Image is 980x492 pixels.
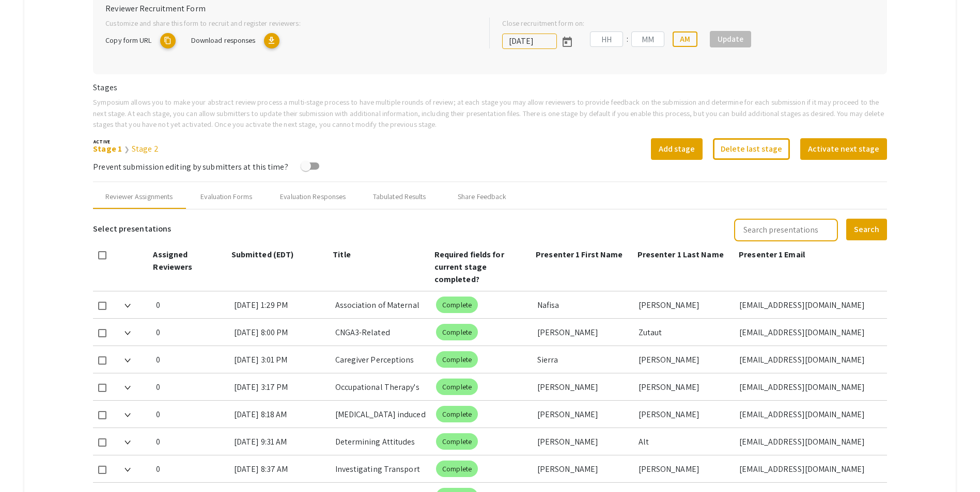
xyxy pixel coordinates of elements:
div: [MEDICAL_DATA] induced [MEDICAL_DATA]: what is the role of [MEDICAL_DATA]? [335,401,428,428]
div: [DATE] 1:29 PM [234,291,327,318]
span: Presenter 1 Last Name [637,249,724,260]
div: Determining Attitudes and Knowledge Related to Sexual Health and Activity Related to Practitioner... [335,428,428,455]
div: [PERSON_NAME] [537,428,630,455]
div: Nafisa [537,291,630,318]
div: [PERSON_NAME] [639,346,732,373]
p: Symposium allows you to make your abstract review process a multi-stage process to have multiple ... [93,96,887,130]
div: [DATE] 8:00 PM [234,319,327,346]
div: 0 [156,455,226,482]
div: Share Feedback [458,191,506,202]
div: [PERSON_NAME] [537,373,630,400]
button: Open calendar [557,31,578,52]
div: 0 [156,319,226,346]
div: Evaluation Responses [280,191,346,202]
div: [EMAIL_ADDRESS][DOMAIN_NAME] [739,319,879,346]
div: [EMAIL_ADDRESS][DOMAIN_NAME] [739,455,879,482]
div: [PERSON_NAME] [537,455,630,482]
mat-icon: copy URL [160,33,176,48]
input: Minutes [631,31,664,47]
div: Sierra [537,346,630,373]
span: Assigned Reviewers [153,249,192,272]
div: Association of Maternal Cannabis Use and Smoking with Placental Weight-to-Birth Weight Ratio and ... [335,291,428,318]
div: [PERSON_NAME] [537,401,630,428]
button: Activate next stage [800,138,887,160]
div: Tabulated Results [373,191,426,202]
mat-icon: Export responses [264,33,279,48]
mat-chip: Complete [436,297,478,313]
mat-chip: Complete [436,324,478,340]
h6: Select presentations [93,218,171,240]
div: Occupational Therapy's Role in Driving Evaluations: Age-Specific Driving Normative Data [335,373,428,400]
div: Investigating Transport Mechanisms at the [MEDICAL_DATA] Using the&nbsp;In Situ&nbsp;Brain Perfus... [335,455,428,482]
img: Expand arrow [125,413,131,417]
label: Close recruitment form on: [502,18,584,29]
img: Expand arrow [125,358,131,363]
p: Customize and share this form to recruit and register reviewers: [105,18,473,29]
button: Update [710,31,751,47]
div: [DATE] 3:01 PM [234,346,327,373]
div: [PERSON_NAME] [639,373,732,400]
mat-chip: Complete [436,351,478,368]
div: [EMAIL_ADDRESS][DOMAIN_NAME] [739,373,879,400]
mat-chip: Complete [436,379,478,395]
span: Presenter 1 First Name [536,249,623,260]
div: [DATE] 8:18 AM [234,401,327,428]
span: Required fields for current stage completed? [434,249,504,285]
span: Submitted (EDT) [231,249,294,260]
div: [PERSON_NAME] [639,401,732,428]
input: Hours [590,31,623,47]
mat-chip: Complete [436,461,478,477]
span: Presenter 1 Email [739,249,805,260]
button: Search [846,219,887,240]
span: ❯ [124,145,130,154]
img: Expand arrow [125,440,131,445]
div: [DATE] 8:37 AM [234,455,327,482]
div: [DATE] 9:31 AM [234,428,327,455]
span: Prevent submission editing by submitters at this time? [93,161,288,172]
span: Title [333,249,351,260]
div: [PERSON_NAME] [639,291,732,318]
h6: Reviewer Recruitment Form [105,4,875,13]
img: Expand arrow [125,468,131,472]
img: Expand arrow [125,331,131,335]
div: 0 [156,373,226,400]
div: 0 [156,291,226,318]
div: 0 [156,428,226,455]
a: Stage 2 [132,143,159,154]
div: Evaluation Forms [200,191,252,202]
span: Copy form URL [105,35,151,45]
button: Add stage [651,138,703,160]
span: Download responses [191,35,256,45]
img: Expand arrow [125,304,131,308]
button: Delete last stage [713,138,790,160]
div: Zutaut [639,319,732,346]
h6: Stages [93,83,887,92]
div: : [623,33,631,45]
div: CNGA3-Related Retinopathies: The Importance of Phenotyping [335,319,428,346]
div: [DATE] 3:17 PM [234,373,327,400]
mat-chip: Complete [436,433,478,450]
button: AM [673,31,697,47]
mat-chip: Complete [436,406,478,422]
input: Search presentations [734,219,838,241]
div: 0 [156,346,226,373]
div: [PERSON_NAME] [639,455,732,482]
div: [PERSON_NAME] [537,319,630,346]
div: Alt [639,428,732,455]
div: Caregiver Perceptions of&nbsp;GoBabyGo&nbsp;Cars: A Qualitative Study with Photo Elicitation [335,346,428,373]
div: [EMAIL_ADDRESS][DOMAIN_NAME] [739,346,879,373]
div: [EMAIL_ADDRESS][DOMAIN_NAME] [739,291,879,318]
div: Reviewer Assignments [105,191,173,202]
a: Stage 1 [93,143,122,154]
img: Expand arrow [125,386,131,390]
iframe: Chat [8,446,44,484]
div: [EMAIL_ADDRESS][DOMAIN_NAME] [739,401,879,428]
div: [EMAIL_ADDRESS][DOMAIN_NAME] [739,428,879,455]
div: 0 [156,401,226,428]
